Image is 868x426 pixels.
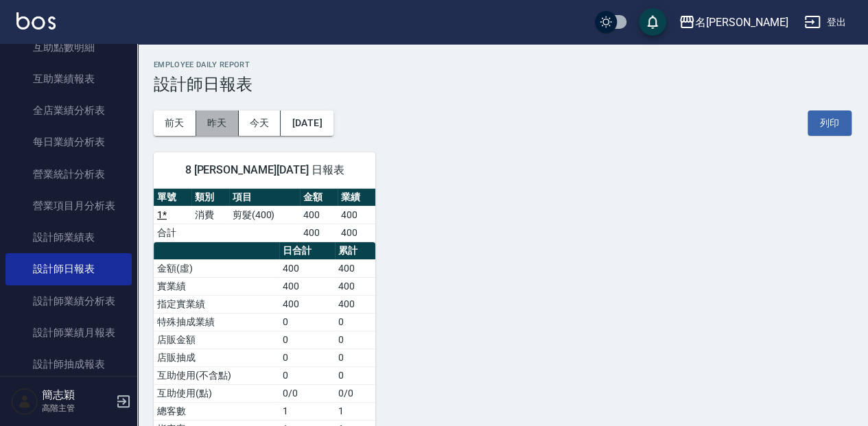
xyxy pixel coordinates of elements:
[154,60,852,69] h2: Employee Daily Report
[191,206,229,224] td: 消費
[5,222,132,253] a: 設計師業績表
[279,295,335,313] td: 400
[5,95,132,126] a: 全店業績分析表
[808,110,852,136] button: 列印
[335,331,375,348] td: 0
[279,384,335,402] td: 0/0
[154,224,191,241] td: 合計
[335,242,375,260] th: 累計
[5,253,132,285] a: 設計師日報表
[335,295,375,313] td: 400
[5,285,132,317] a: 設計師業績分析表
[229,189,301,206] th: 項目
[695,14,788,31] div: 名[PERSON_NAME]
[279,366,335,384] td: 0
[154,189,375,242] table: a dense table
[154,384,279,402] td: 互助使用(點)
[154,331,279,348] td: 店販金額
[154,277,279,295] td: 實業績
[300,189,338,206] th: 金額
[5,126,132,158] a: 每日業績分析表
[338,189,375,206] th: 業績
[11,388,38,415] img: Person
[335,313,375,331] td: 0
[335,366,375,384] td: 0
[154,313,279,331] td: 特殊抽成業績
[239,110,281,136] button: 今天
[229,206,301,224] td: 剪髮(400)
[279,313,335,331] td: 0
[5,63,132,95] a: 互助業績報表
[5,348,132,380] a: 設計師抽成報表
[154,189,191,206] th: 單號
[196,110,239,136] button: 昨天
[281,110,333,136] button: [DATE]
[154,402,279,420] td: 總客數
[154,110,196,136] button: 前天
[338,224,375,241] td: 400
[154,75,852,94] h3: 設計師日報表
[279,242,335,260] th: 日合計
[335,259,375,277] td: 400
[335,277,375,295] td: 400
[42,388,112,402] h5: 簡志穎
[191,189,229,206] th: 類別
[799,10,852,35] button: 登出
[5,190,132,222] a: 營業項目月分析表
[170,163,359,177] span: 8 [PERSON_NAME][DATE] 日報表
[335,384,375,402] td: 0/0
[154,348,279,366] td: 店販抽成
[639,8,666,36] button: save
[279,402,335,420] td: 1
[300,206,338,224] td: 400
[5,317,132,348] a: 設計師業績月報表
[279,348,335,366] td: 0
[335,348,375,366] td: 0
[279,331,335,348] td: 0
[300,224,338,241] td: 400
[16,12,56,29] img: Logo
[279,259,335,277] td: 400
[154,259,279,277] td: 金額(虛)
[673,8,793,36] button: 名[PERSON_NAME]
[42,402,112,414] p: 高階主管
[279,277,335,295] td: 400
[154,295,279,313] td: 指定實業績
[5,158,132,190] a: 營業統計分析表
[154,366,279,384] td: 互助使用(不含點)
[338,206,375,224] td: 400
[5,32,132,63] a: 互助點數明細
[335,402,375,420] td: 1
